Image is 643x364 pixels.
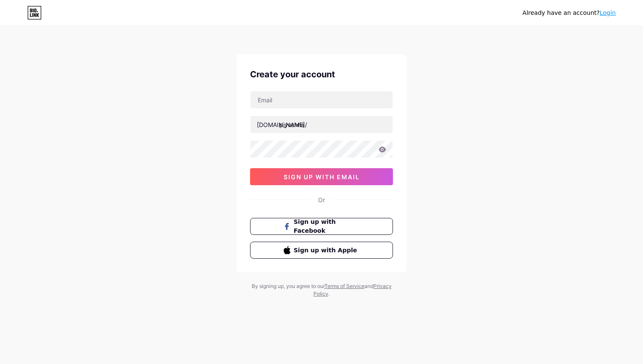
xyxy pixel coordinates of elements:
[249,282,394,298] div: By signing up, you agree to our and .
[250,242,393,259] button: Sign up with Apple
[600,9,616,16] a: Login
[318,195,325,204] div: Or
[257,120,307,129] div: [DOMAIN_NAME]/
[250,91,393,108] input: Email
[284,173,360,181] span: sign up with email
[250,168,393,185] button: sign up with email
[250,218,393,235] button: Sign up with Facebook
[250,116,393,133] input: username
[523,8,616,17] div: Already have an account?
[324,283,364,289] a: Terms of Service
[250,68,393,81] div: Create your account
[294,246,360,255] span: Sign up with Apple
[294,217,360,235] span: Sign up with Facebook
